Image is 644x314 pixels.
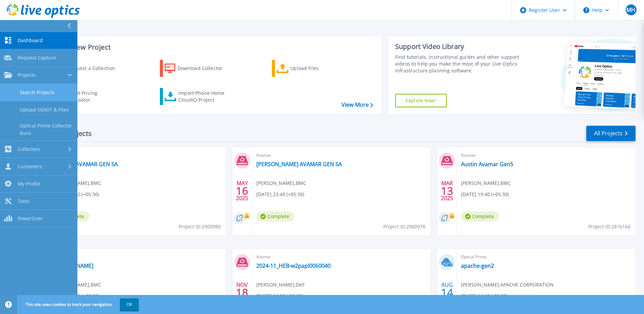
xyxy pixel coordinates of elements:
[48,60,124,77] a: Request a Collection
[67,90,121,103] div: Cloud Pricing Calculator
[461,161,513,168] a: Austin Avamar Gen5
[395,94,447,107] a: Explore Now!
[236,290,248,295] span: 18
[441,290,453,295] span: 14
[395,42,521,51] div: Support Video Library
[441,280,454,305] div: AUG 2024
[236,188,248,194] span: 16
[51,152,222,159] span: Avamar
[19,298,139,311] span: This site uses cookies to track your navigation.
[256,191,304,198] span: [DATE] 23:49 (+05:30)
[236,280,249,305] div: NOV 2024
[461,211,499,222] span: Complete
[18,163,42,170] span: Customers
[461,281,554,289] span: [PERSON_NAME] , APACHE CORPORATION
[256,152,427,159] span: Avamar
[120,298,139,311] button: OK
[256,211,294,222] span: Complete
[461,179,511,187] span: [PERSON_NAME] , BMC
[68,62,122,75] div: Request a Collection
[178,90,231,103] div: Import Phone Home CloudIQ Project
[272,60,348,77] a: Upload Files
[290,62,345,75] div: Upload Files
[256,179,306,187] span: [PERSON_NAME] , BMC
[586,126,636,141] a: All Projects
[383,223,425,230] span: Project ID: 2900978
[461,262,494,269] a: apache-gen2
[18,146,40,152] span: Collectors
[51,161,118,168] a: PHOENIX AVAMAR GEN 5A
[588,223,630,230] span: Project ID: 2816166
[18,55,56,61] span: Request Capture
[256,262,331,269] a: 2024-11_HEB-w2papl0060040
[179,223,221,230] span: Project ID: 2900980
[236,178,249,203] div: MAY 2025
[461,253,631,261] span: Optical Prime
[51,253,222,261] span: NetApp
[48,88,124,105] a: Cloud Pricing Calculator
[461,152,631,159] span: Avamar
[256,253,427,261] span: Avamar
[18,198,30,204] span: Tools
[256,161,342,168] a: [PERSON_NAME] AVAMAR GEN 5A
[48,43,373,51] h3: Start a New Project
[342,102,373,108] a: View More
[18,37,43,43] span: Dashboard
[395,54,521,74] div: Find tutorials, instructional guides and other support videos to help you make the most of your L...
[18,181,40,187] span: My Profile
[461,191,509,198] span: [DATE] 19:40 (+05:30)
[18,215,43,222] span: PowerSizer
[178,62,232,75] div: Download Collector
[256,281,305,289] span: [PERSON_NAME] , Dell
[626,7,635,13] span: MH
[256,292,303,300] span: [DATE] 14:02 (-06:00)
[441,188,453,194] span: 13
[441,178,454,203] div: MAR 2025
[160,60,236,77] a: Download Collector
[461,292,508,300] span: [DATE] 14:40 (-05:00)
[18,72,36,78] span: Projects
